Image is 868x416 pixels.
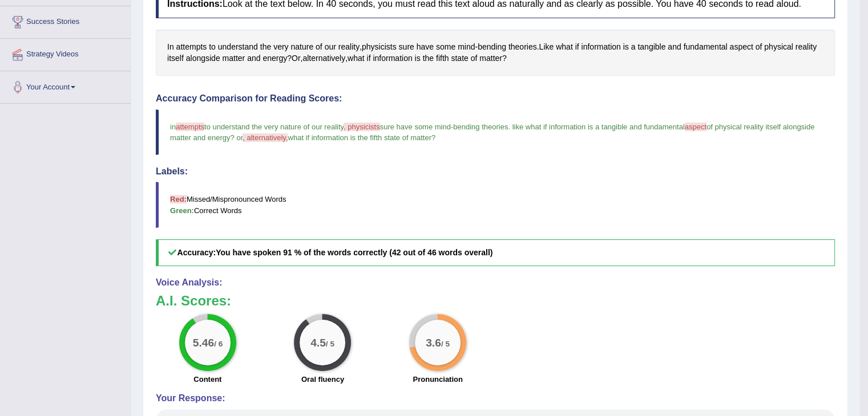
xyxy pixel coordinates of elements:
span: . [508,123,510,131]
span: Click to see word definition [325,41,336,53]
span: Click to see word definition [508,41,537,53]
span: Click to see word definition [209,41,216,53]
span: to understand the very nature of our reality [204,123,344,131]
span: Click to see word definition [338,41,360,53]
span: Click to see word definition [186,52,220,64]
span: in [170,123,176,131]
a: Strategy Videos [1,39,131,67]
span: ? [231,133,235,142]
span: Click to see word definition [668,41,681,53]
h5: Accuracy: [156,239,835,266]
span: Click to see word definition [348,52,365,64]
span: Click to see word definition [539,41,554,53]
span: or [236,133,243,142]
span: Click to see word definition [247,52,260,64]
small: / 5 [326,339,334,348]
span: Click to see word definition [729,41,753,53]
span: Click to see word definition [631,41,636,53]
span: Click to see word definition [167,52,184,64]
span: Click to see word definition [176,41,207,53]
span: Click to see word definition [290,41,313,53]
span: Click to see word definition [796,41,817,53]
span: Click to see word definition [223,52,245,64]
h4: Labels: [156,166,835,177]
big: 4.5 [311,336,326,349]
a: Success Stories [1,6,131,35]
span: sure have some mind-bending theories [380,123,508,131]
b: Green: [170,206,194,215]
h4: Voice Analysis: [156,278,835,288]
span: of physical reality itself alongside matter and energy [170,123,817,142]
span: Click to see word definition [292,52,301,64]
label: Content [193,374,221,385]
span: what if information is the fifth state of matter [288,133,431,142]
span: ? [431,133,435,142]
small: / 6 [214,339,223,348]
span: like what if information is a tangible and fundamental [512,123,685,131]
blockquote: Missed/Mispronounced Words Correct Words [156,182,835,227]
span: Click to see word definition [436,41,455,53]
span: Click to see word definition [316,41,322,53]
span: Click to see word definition [167,41,174,53]
b: A.I. Scores: [156,293,231,308]
small: / 5 [441,339,450,348]
span: Click to see word definition [637,41,665,53]
span: Click to see word definition [373,52,412,64]
span: Click to see word definition [756,41,762,53]
span: Click to see word definition [415,52,421,64]
a: Your Account [1,71,131,100]
span: Click to see word definition [764,41,793,53]
span: Click to see word definition [575,41,579,53]
label: Oral fluency [301,374,344,385]
span: Click to see word definition [399,41,414,53]
span: Click to see word definition [417,41,434,53]
span: , physicists [344,123,380,131]
span: Click to see word definition [423,52,434,64]
span: Click to see word definition [451,52,468,64]
span: Click to see word definition [436,52,449,64]
big: 3.6 [426,336,441,349]
label: Pronunciation [413,374,462,385]
span: Click to see word definition [623,41,629,53]
h4: Your Response: [156,393,835,403]
h4: Accuracy Comparison for Reading Scores: [156,93,835,104]
span: attempts [176,123,204,131]
span: Click to see word definition [263,52,287,64]
span: Click to see word definition [362,41,397,53]
span: Click to see word definition [683,41,727,53]
div: , - . ? , , ? [156,30,835,76]
span: Click to see word definition [302,52,345,64]
span: Click to see word definition [478,41,506,53]
b: You have spoken 91 % of the words correctly (42 out of 46 words overall) [216,248,492,257]
b: Red: [170,195,187,203]
span: Click to see word definition [581,41,620,53]
span: Click to see word definition [458,41,475,53]
big: 5.46 [193,336,214,349]
span: Click to see word definition [273,41,288,53]
span: Click to see word definition [218,41,258,53]
span: aspect [685,123,706,131]
span: Click to see word definition [366,52,370,64]
span: Click to see word definition [260,41,271,53]
span: , alternatively, [243,133,288,142]
span: Click to see word definition [471,52,478,64]
span: Click to see word definition [556,41,573,53]
span: Click to see word definition [479,52,502,64]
